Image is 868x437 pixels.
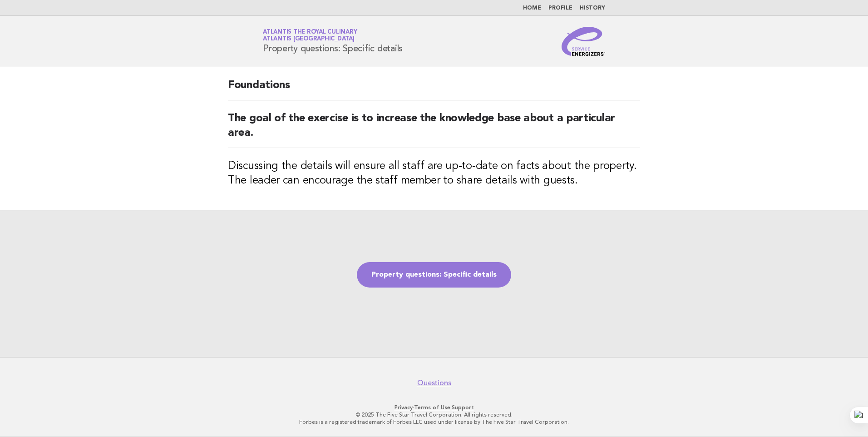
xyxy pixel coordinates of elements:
[263,30,403,53] h1: Property questions: Specific details
[228,111,640,148] h2: The goal of the exercise is to increase the knowledge base about a particular area.
[395,404,413,411] a: Privacy
[417,378,451,387] a: Questions
[414,404,450,411] a: Terms of Use
[156,411,712,418] p: © 2025 The Five Star Travel Corporation. All rights reserved.
[523,5,541,11] a: Home
[228,78,640,100] h2: Foundations
[452,404,474,411] a: Support
[156,404,712,411] p: · ·
[580,5,605,11] a: History
[263,29,357,42] a: Atlantis the Royal CulinaryAtlantis [GEOGRAPHIC_DATA]
[228,159,640,188] h3: Discussing the details will ensure all staff are up-to-date on facts about the property. The lead...
[357,262,511,288] a: Property questions: Specific details
[263,36,355,42] span: Atlantis [GEOGRAPHIC_DATA]
[548,5,572,11] a: Profile
[156,418,712,426] p: Forbes is a registered trademark of Forbes LLC used under license by The Five Star Travel Corpora...
[562,27,605,56] img: Service Energizers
